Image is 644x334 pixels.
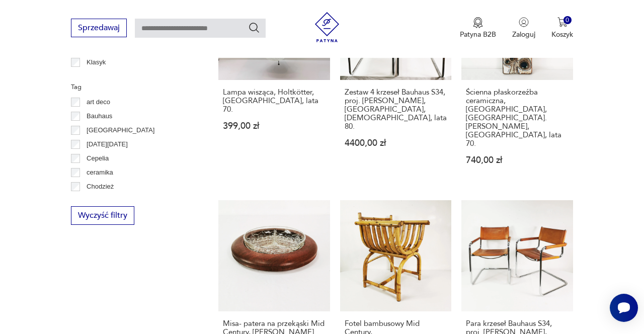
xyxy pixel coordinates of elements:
p: Tag [71,81,194,93]
p: ceramika [87,167,113,178]
button: Zaloguj [512,17,535,39]
p: [DATE][DATE] [87,139,128,150]
p: Koszyk [551,30,573,39]
iframe: Smartsupp widget button [610,294,638,322]
p: Zaloguj [512,30,535,39]
button: Sprzedawaj [71,19,127,37]
img: Ikonka użytkownika [519,17,529,27]
button: 0Koszyk [551,17,573,39]
p: Bauhaus [87,111,112,122]
p: Ćmielów [87,195,112,206]
p: [GEOGRAPHIC_DATA] [87,125,154,136]
img: Patyna - sklep z meblami i dekoracjami vintage [312,12,342,42]
p: Klasyk [87,57,106,68]
a: Sprzedawaj [71,25,127,32]
p: art deco [87,97,110,108]
p: 4400,00 zł [345,139,447,147]
p: 740,00 zł [466,156,569,164]
p: 399,00 zł [223,122,326,130]
button: Patyna B2B [460,17,496,39]
h3: Zestaw 4 krzeseł Bauhaus S34, proj. [PERSON_NAME], [GEOGRAPHIC_DATA], [DEMOGRAPHIC_DATA], lata 80. [345,88,447,131]
img: Ikona koszyka [557,17,568,27]
button: Szukaj [248,22,260,34]
h3: Ścienna płaskorzeźba ceramiczna, [GEOGRAPHIC_DATA], [GEOGRAPHIC_DATA]. [PERSON_NAME], [GEOGRAPHIC... [466,88,569,148]
button: Wyczyść filtry [71,206,134,225]
a: Ikona medaluPatyna B2B [460,17,496,39]
h3: Lampa wisząca, Holtkötter, [GEOGRAPHIC_DATA], lata 70. [223,88,326,114]
p: Chodzież [87,181,114,192]
div: 0 [563,16,572,25]
p: Patyna B2B [460,30,496,39]
p: Cepelia [87,153,109,164]
img: Ikona medalu [473,17,483,28]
